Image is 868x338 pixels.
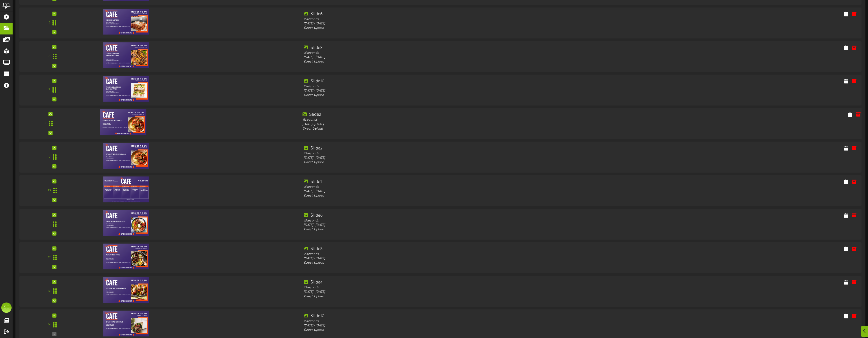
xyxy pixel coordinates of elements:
div: Direct Upload [304,295,647,299]
div: [DATE] - [DATE] [304,324,647,328]
img: 22c7b462-a5e7-4c43-ad26-3a062d151d85.jpg [100,109,146,135]
div: 15 seconds [304,218,647,223]
div: Slide10 [304,78,647,84]
div: [DATE] - [DATE] [304,290,647,294]
div: Direct Upload [304,60,647,64]
div: Slide8 [304,45,647,51]
div: 15 seconds [304,319,647,324]
img: fd991a0c-c6cf-4ece-a156-8f86c9c44712.jpg [103,244,149,269]
div: [DATE] - [DATE] [304,22,647,26]
div: 15 seconds [304,17,647,22]
div: 11 [48,222,50,226]
div: 9 [49,155,50,159]
div: Direct Upload [304,26,647,30]
div: 15 seconds [304,185,647,189]
div: 15 seconds [304,84,647,89]
div: Slide6 [304,11,647,17]
div: [DATE] - [DATE] [304,223,647,227]
img: 687f3249-f768-4421-9f46-7258d1639068.jpg [103,210,149,236]
img: c1b40ad6-1453-4a79-985c-748a6c5fa981.jpg [103,76,149,102]
div: 15 seconds [304,252,647,256]
div: Slide4 [304,280,647,286]
img: bd7099c4-26ff-4c0a-a5a5-e7fd18ce0bee.jpg [103,9,149,34]
div: Slide6 [304,212,647,218]
div: Slide1 [304,179,647,185]
div: [DATE] - [DATE] [303,122,649,127]
div: 12 [48,255,51,260]
div: 15 seconds [304,51,647,55]
div: Slide2 [303,112,649,118]
div: Direct Upload [304,328,647,332]
div: 15 seconds [304,286,647,290]
div: 15 seconds [303,118,649,122]
div: Slide10 [304,313,647,319]
div: [DATE] - [DATE] [304,89,647,93]
img: c9b5be32-49e3-4f91-840e-6d93e17df836.jpg [103,176,149,202]
div: 6 [49,54,50,59]
div: Direct Upload [304,93,647,97]
div: Slide8 [304,246,647,252]
div: Direct Upload [304,261,647,265]
div: Direct Upload [304,227,647,232]
img: 614fa2d0-661b-4906-a5d8-cb8f9dfd8e08.jpg [103,42,149,68]
div: 8 [44,121,46,126]
div: 14 [48,323,51,327]
img: cacea9f0-eac1-4f97-9a4f-e4c969e5fb98.jpg [103,277,149,303]
div: [DATE] - [DATE] [304,189,647,194]
div: SC [1,303,12,313]
div: Direct Upload [303,127,649,131]
div: Direct Upload [304,194,647,198]
div: [DATE] - [DATE] [304,55,647,60]
div: 15 seconds [304,152,647,156]
div: 13 [48,289,51,293]
div: Direct Upload [304,160,647,165]
div: [DATE] - [DATE] [304,156,647,160]
div: Slide2 [304,146,647,152]
div: [DATE] - [DATE] [304,256,647,261]
img: 0a7f8011-6518-4404-9853-cc62c421cf6e.jpg [103,143,149,169]
div: 10 [48,189,51,193]
img: 97a8e9ce-fc11-42f6-9d48-8108e967974d.jpg [103,311,149,336]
